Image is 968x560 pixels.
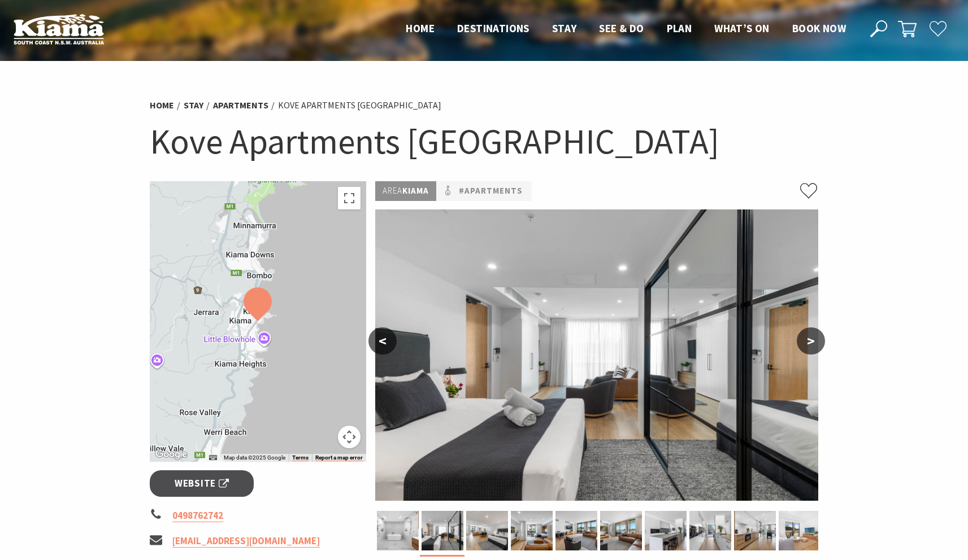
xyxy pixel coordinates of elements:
[172,509,223,522] a: 0498762742
[292,454,309,461] a: Terms (opens in new tab)
[368,327,397,355] button: <
[797,327,825,355] button: >
[213,99,268,111] a: Apartments
[406,21,435,35] span: Home
[599,21,644,35] span: See & Do
[172,535,320,548] a: [EMAIL_ADDRESS][DOMAIN_NAME]
[14,14,104,45] img: Kiama Logo
[209,454,217,462] button: Keyboard shortcuts
[383,185,402,196] span: Area
[184,99,203,111] a: Stay
[714,21,770,35] span: What’s On
[153,447,190,462] a: Open this area in Google Maps (opens a new window)
[224,454,285,461] span: Map data ©2025 Google
[459,184,523,198] a: #Apartments
[150,99,174,111] a: Home
[552,21,577,35] span: Stay
[792,21,846,35] span: Book now
[338,187,361,209] button: Toggle fullscreen view
[150,119,819,164] h1: Kove Apartments [GEOGRAPHIC_DATA]
[457,21,529,35] span: Destinations
[150,470,254,497] a: Website
[278,98,441,113] li: Kove Apartments [GEOGRAPHIC_DATA]
[338,426,361,448] button: Map camera controls
[394,20,857,38] nav: Main Menu
[153,447,190,462] img: Google
[175,476,229,491] span: Website
[315,454,363,461] a: Report a map error
[375,181,436,201] p: Kiama
[667,21,692,35] span: Plan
